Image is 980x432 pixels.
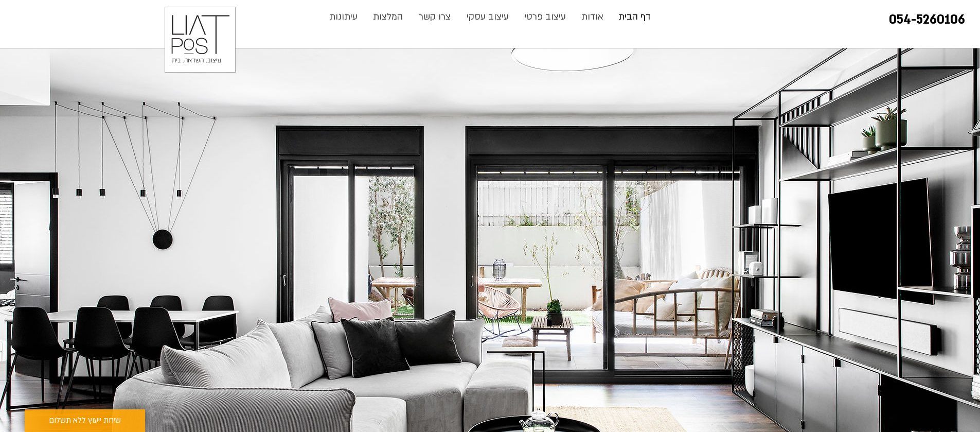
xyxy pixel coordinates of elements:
a: צרו קשר [411,7,459,27]
p: עיצוב עסקי [461,7,514,27]
p: המלצות [368,7,408,27]
a: אודות [574,7,611,27]
p: צרו קשר [414,7,456,27]
a: עיצוב פרטי [517,7,574,27]
a: 054-5260106 [889,11,965,28]
p: אודות [576,7,609,27]
a: דף הבית [611,7,658,27]
a: המלצות [365,7,411,27]
p: עיצוב פרטי [520,7,571,27]
a: עיצוב עסקי [459,7,517,27]
span: שיחת ייעוץ ללא תשלום [49,414,121,427]
nav: אתר [321,7,659,27]
p: עיתונות [324,7,363,27]
a: שיחת ייעוץ ללא תשלום [25,409,145,432]
p: דף הבית [613,7,656,27]
a: עיתונות [322,7,365,27]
